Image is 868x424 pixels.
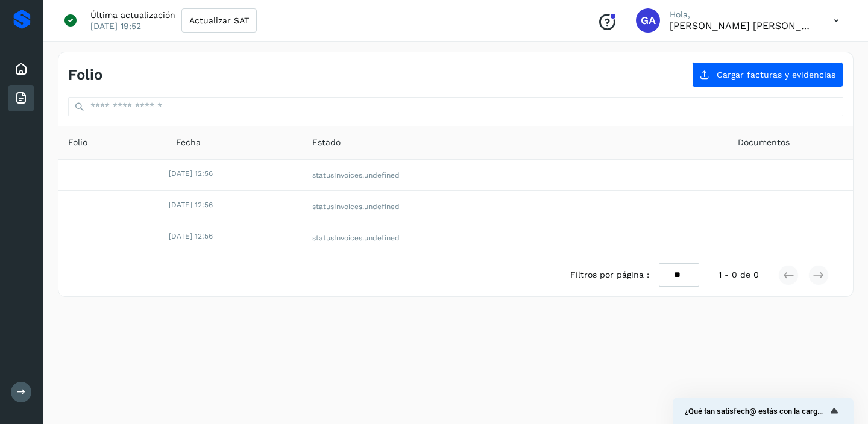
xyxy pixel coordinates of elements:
p: [DATE] 19:52 [90,20,141,31]
td: statusInvoices.undefined [303,222,600,254]
p: Hola, [670,10,814,20]
div: [DATE] 12:56 [169,231,300,242]
button: Actualizar SAT [181,8,257,33]
div: [DATE] 12:56 [169,168,300,179]
div: Inicio [8,56,34,83]
div: [DATE] 12:56 [169,199,300,210]
span: Fecha [176,136,201,149]
span: Actualizar SAT [189,16,249,25]
td: statusInvoices.undefined [303,160,600,191]
h4: Folio [68,66,102,84]
span: Estado [312,136,341,149]
span: Folio [68,136,87,149]
span: 1 - 0 de 0 [719,269,759,281]
td: statusInvoices.undefined [303,191,600,222]
span: Cargar facturas y evidencias [717,70,835,79]
button: Cargar facturas y evidencias [692,62,843,87]
p: Última actualización [90,10,175,20]
button: Mostrar encuesta - ¿Qué tan satisfech@ estás con la carga de tus facturas? [685,404,841,418]
p: GUILLERMO ALBERTO RODRIGUEZ [670,20,814,31]
span: ¿Qué tan satisfech@ estás con la carga de tus facturas? [685,407,827,416]
div: Facturas [8,85,34,111]
span: Filtros por página : [570,269,649,281]
span: Documentos [738,136,790,149]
